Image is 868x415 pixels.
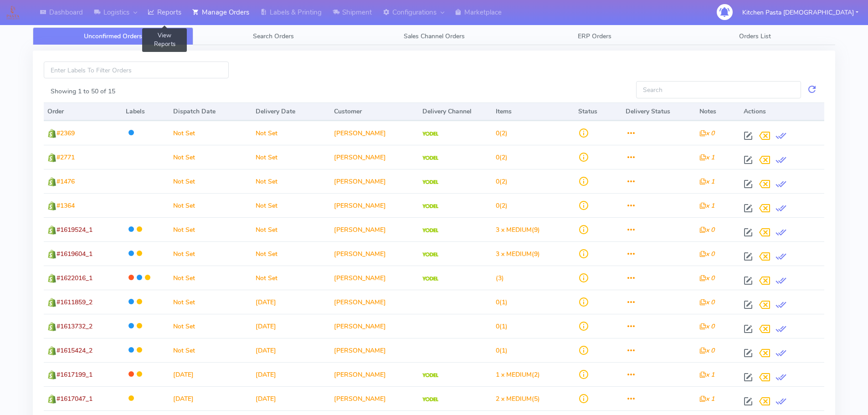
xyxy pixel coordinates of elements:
[422,156,438,160] img: Yodel
[252,314,330,338] td: [DATE]
[330,193,419,217] td: [PERSON_NAME]
[330,102,419,121] th: Customer
[252,266,330,290] td: Not Set
[252,121,330,145] td: Not Set
[496,129,499,138] span: 0
[56,201,75,210] span: #1364
[622,102,695,121] th: Delivery Status
[422,397,438,402] img: Yodel
[496,346,499,355] span: 0
[253,32,294,41] span: Search Orders
[330,314,419,338] td: [PERSON_NAME]
[419,102,492,121] th: Delivery Channel
[496,298,499,307] span: 0
[496,250,532,258] span: 3 x MEDIUM
[44,61,229,78] input: Enter Labels To Filter Orders
[422,252,438,257] img: Yodel
[496,225,540,234] span: (9)
[56,346,92,355] span: #1615424_2
[496,370,532,379] span: 1 x MEDIUM
[56,274,92,282] span: #1622016_1
[169,169,252,193] td: Not Set
[252,102,330,121] th: Delivery Date
[496,274,504,282] span: (3)
[496,370,540,379] span: (2)
[169,217,252,241] td: Not Set
[496,250,540,258] span: (9)
[330,290,419,314] td: [PERSON_NAME]
[422,204,438,209] img: Yodel
[735,3,865,22] button: Kitchen Pasta [DEMOGRAPHIC_DATA]
[330,217,419,241] td: [PERSON_NAME]
[575,102,622,121] th: Status
[496,395,540,403] span: (5)
[169,241,252,266] td: Not Set
[330,362,419,386] td: [PERSON_NAME]
[169,145,252,169] td: Not Set
[56,177,75,186] span: #1476
[169,362,252,386] td: [DATE]
[492,102,575,121] th: Items
[422,277,438,281] img: Yodel
[699,395,714,403] i: x 1
[496,201,499,210] span: 0
[699,346,714,355] i: x 0
[496,153,499,162] span: 0
[496,322,508,331] span: (1)
[169,102,252,121] th: Dispatch Date
[252,386,330,410] td: [DATE]
[699,177,714,186] i: x 1
[51,87,115,96] label: Showing 1 to 50 of 15
[84,32,142,41] span: Unconfirmed Orders
[699,201,714,210] i: x 1
[740,102,824,121] th: Actions
[169,121,252,145] td: Not Set
[252,362,330,386] td: [DATE]
[422,228,438,233] img: Yodel
[496,298,508,307] span: (1)
[496,225,532,234] span: 3 x MEDIUM
[169,386,252,410] td: [DATE]
[404,32,465,41] span: Sales Channel Orders
[699,298,714,307] i: x 0
[56,153,75,162] span: #2771
[56,395,92,403] span: #1617047_1
[122,102,170,121] th: Labels
[169,193,252,217] td: Not Set
[699,274,714,282] i: x 0
[169,266,252,290] td: Not Set
[699,322,714,331] i: x 0
[169,314,252,338] td: Not Set
[330,386,419,410] td: [PERSON_NAME]
[496,322,499,331] span: 0
[330,241,419,266] td: [PERSON_NAME]
[252,290,330,314] td: [DATE]
[56,370,92,379] span: #1617199_1
[699,225,714,234] i: x 0
[169,290,252,314] td: Not Set
[330,121,419,145] td: [PERSON_NAME]
[252,145,330,169] td: Not Set
[699,153,714,162] i: x 1
[56,250,92,258] span: #1619604_1
[169,338,252,362] td: Not Set
[496,177,508,186] span: (2)
[696,102,740,121] th: Notes
[56,322,92,331] span: #1613732_2
[422,180,438,184] img: Yodel
[578,32,611,41] span: ERP Orders
[252,241,330,266] td: Not Set
[422,132,438,136] img: Yodel
[699,129,714,138] i: x 0
[699,370,714,379] i: x 1
[699,250,714,258] i: x 0
[252,217,330,241] td: Not Set
[422,373,438,378] img: Yodel
[56,129,75,138] span: #2369
[330,145,419,169] td: [PERSON_NAME]
[44,102,122,121] th: Order
[56,225,92,234] span: #1619524_1
[496,346,508,355] span: (1)
[496,177,499,186] span: 0
[33,27,835,45] ul: Tabs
